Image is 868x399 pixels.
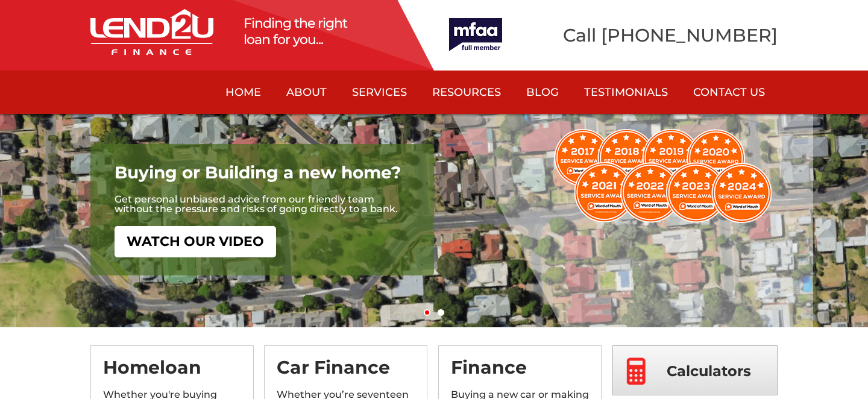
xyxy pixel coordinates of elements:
a: WATCH OUR VIDEO [115,226,276,257]
img: WOM2024.png [554,129,772,223]
a: Contact Us [681,71,778,114]
a: 1 [424,309,430,316]
a: Services [339,71,420,114]
p: Get personal unbiased advice from our friendly team without the pressure and risks of going direc... [115,195,410,214]
a: Home [213,71,274,114]
h3: Finance [451,358,589,388]
a: Testimonials [571,71,681,114]
a: Resources [420,71,514,114]
h3: Car Finance [277,358,415,388]
a: Calculators [612,345,778,395]
a: 2 [438,309,444,316]
h3: Homeloan [103,358,241,388]
a: Blog [514,71,571,114]
h3: Buying or Building a new home? [115,162,410,195]
span: Calculators [667,346,751,396]
a: About [274,71,339,114]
